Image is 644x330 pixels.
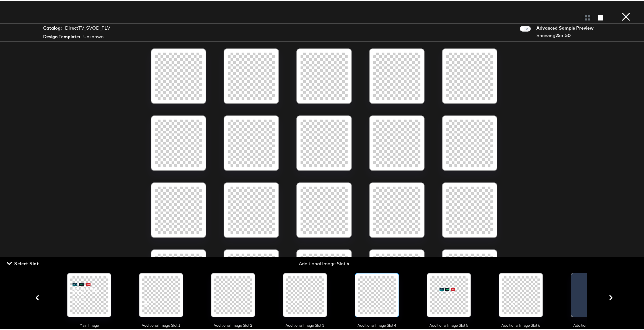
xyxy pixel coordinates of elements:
span: Additional Image Slot 7 [565,322,620,327]
div: Additional Image Slot 4 [219,259,429,266]
strong: 25 [555,32,560,37]
strong: Design Template: [43,32,80,39]
button: Select Slot [6,259,41,266]
div: Advanced Sample Preview [536,24,596,30]
span: Additional Image Slot 4 [349,322,405,327]
div: Showing of [536,31,596,38]
span: Additional Image Slot 6 [493,322,549,327]
strong: 50 [565,32,571,37]
span: Additional Image Slot 1 [133,322,189,327]
div: Unknown [83,32,104,39]
strong: Catalog: [43,24,62,30]
div: DirectTV_SVOD_PLV [65,24,110,30]
span: Main Image [61,322,117,327]
span: Additional Image Slot 5 [421,322,477,327]
span: Select Slot [8,259,39,266]
span: Additional Image Slot 2 [205,322,261,327]
span: Additional Image Slot 3 [277,322,333,327]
